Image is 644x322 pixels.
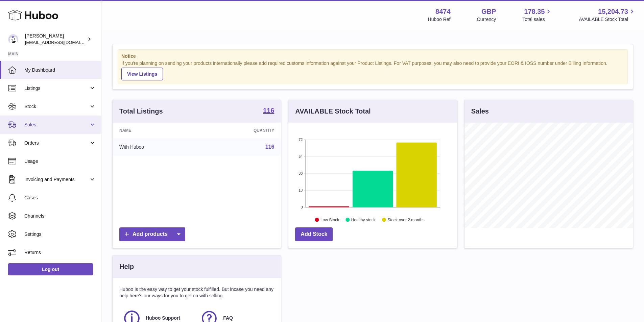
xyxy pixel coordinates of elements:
[301,205,303,209] text: 0
[265,144,275,150] a: 116
[263,107,274,114] strong: 116
[223,315,233,321] span: FAQ
[24,67,96,73] span: My Dashboard
[24,249,96,256] span: Returns
[119,107,163,116] h3: Total Listings
[299,171,303,175] text: 36
[320,217,339,222] text: Low Stock
[299,138,303,142] text: 72
[477,16,496,23] div: Currency
[24,85,89,92] span: Listings
[579,7,636,23] a: 15,204.73 AVAILABLE Stock Total
[24,176,89,183] span: Invoicing and Payments
[295,107,371,116] h3: AVAILABLE Stock Total
[471,107,489,116] h3: Sales
[121,53,624,59] strong: Notice
[299,188,303,192] text: 18
[113,123,201,138] th: Name
[428,16,451,23] div: Huboo Ref
[119,262,134,271] h3: Help
[25,40,99,45] span: [EMAIL_ADDRESS][DOMAIN_NAME]
[388,217,425,222] text: Stock over 2 months
[24,158,96,165] span: Usage
[435,7,451,16] strong: 8474
[25,33,86,46] div: [PERSON_NAME]
[299,154,303,158] text: 54
[24,195,96,201] span: Cases
[119,286,274,299] p: Huboo is the easy way to get your stock fulfilled. But incase you need any help here's our ways f...
[295,227,333,241] a: Add Stock
[481,7,496,16] strong: GBP
[113,138,201,156] td: With Huboo
[263,107,274,115] a: 116
[121,60,624,80] div: If you're planning on sending your products internationally please add required customs informati...
[524,7,545,16] span: 178.35
[8,263,93,275] a: Log out
[24,140,89,146] span: Orders
[598,7,628,16] span: 15,204.73
[201,123,281,138] th: Quantity
[579,16,636,23] span: AVAILABLE Stock Total
[119,227,185,241] a: Add products
[24,103,89,110] span: Stock
[146,315,180,321] span: Huboo Support
[8,34,18,44] img: orders@neshealth.com
[522,16,552,23] span: Total sales
[351,217,376,222] text: Healthy stock
[522,7,552,23] a: 178.35 Total sales
[24,122,89,128] span: Sales
[24,213,96,219] span: Channels
[121,68,163,80] a: View Listings
[24,231,96,238] span: Settings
